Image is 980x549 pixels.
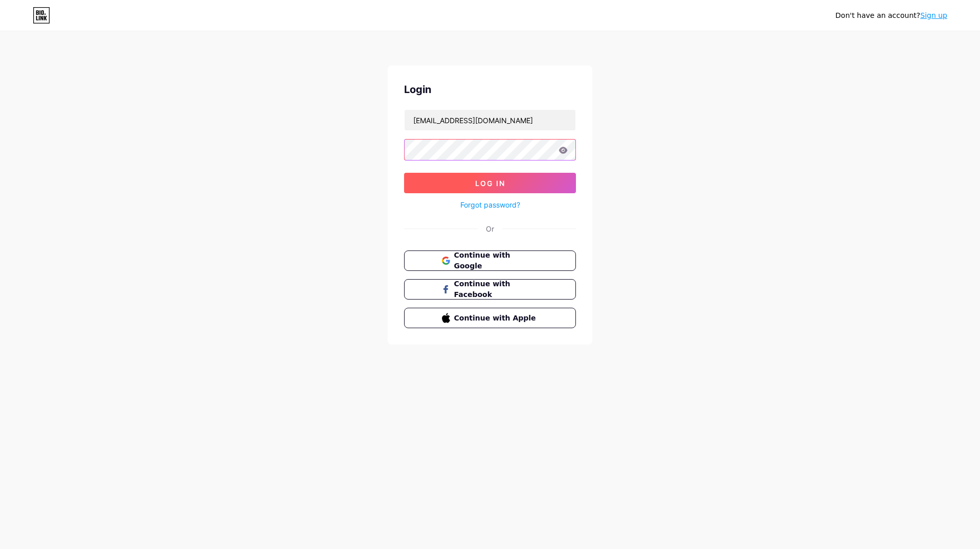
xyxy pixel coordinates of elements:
span: Continue with Facebook [454,279,539,300]
button: Continue with Apple [404,308,576,328]
div: Don't have an account? [835,10,947,21]
span: Continue with Apple [454,313,539,324]
button: Continue with Facebook [404,279,576,300]
button: Log In [404,173,576,193]
div: Or [486,223,494,234]
button: Continue with Google [404,250,576,271]
a: Forgot password? [460,199,520,210]
span: Continue with Google [454,250,539,271]
a: Sign up [920,11,947,19]
span: Log In [475,179,505,188]
input: Username [405,110,575,130]
div: Login [404,82,576,97]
